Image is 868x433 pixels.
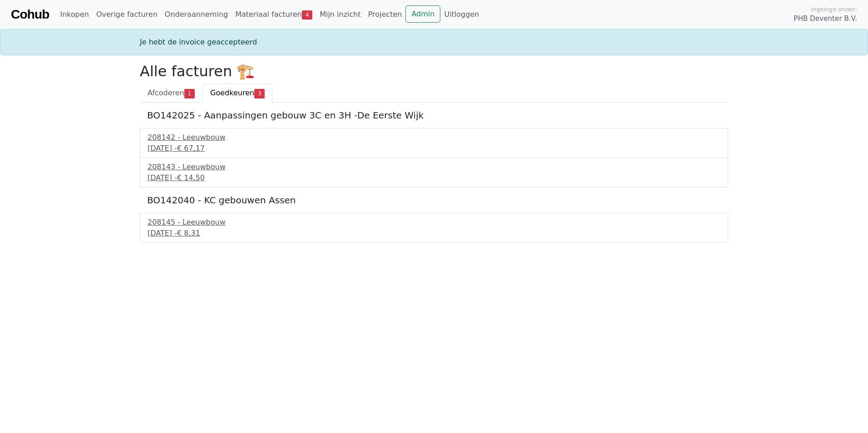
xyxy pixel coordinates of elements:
[405,5,440,23] a: Admin
[147,110,721,121] h5: BO142025 - Aanpassingen gebouw 3C en 3H -De Eerste Wijk
[148,217,720,239] a: 208145 - Leeuwbouw[DATE] -€ 8,31
[184,89,195,98] span: 1
[140,63,728,80] h2: Alle facturen 🏗️
[232,5,316,24] a: Materiaal facturen4
[148,217,720,228] div: 208145 - Leeuwbouw
[440,5,483,24] a: Uitloggen
[302,10,312,20] span: 4
[148,162,720,172] div: 208143 - Leeuwbouw
[56,5,92,24] a: Inkopen
[177,229,200,237] span: € 8,31
[134,37,734,48] div: Je hebt de invoice geaccepteerd
[161,5,232,24] a: Onderaanneming
[210,89,254,97] span: Goedkeuren
[11,4,49,25] a: Cohub
[365,5,406,24] a: Projecten
[811,5,857,14] span: Ingelogd onder:
[148,172,720,183] div: [DATE] -
[148,162,720,183] a: 208143 - Leeuwbouw[DATE] -€ 14,50
[177,144,205,153] span: € 67,17
[794,14,857,24] span: PHB Deventer B.V.
[316,5,365,24] a: Mijn inzicht
[148,132,720,154] a: 208142 - Leeuwbouw[DATE] -€ 67,17
[140,84,202,103] a: Afcoderen1
[147,195,721,206] h5: BO142040 - KC gebouwen Assen
[148,228,720,239] div: [DATE] -
[148,89,184,97] span: Afcoderen
[148,143,720,154] div: [DATE] -
[254,89,265,98] span: 3
[177,173,205,182] span: € 14,50
[148,132,720,143] div: 208142 - Leeuwbouw
[93,5,161,24] a: Overige facturen
[202,84,272,103] a: Goedkeuren3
